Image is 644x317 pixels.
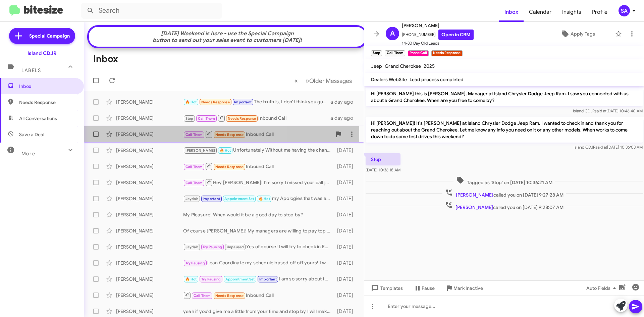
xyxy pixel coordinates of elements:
button: Pause [408,282,440,294]
span: 🔥 Hot [185,100,197,104]
span: Unpaused [227,245,244,249]
button: Templates [364,282,408,294]
p: Hi [PERSON_NAME] this is [PERSON_NAME], Manager at Island Chrysler Dodge Jeep Ram. I saw you conn... [366,88,643,106]
a: Special Campaign [9,28,75,44]
span: Save a Deal [19,131,44,138]
div: [PERSON_NAME] [116,147,183,154]
div: [DATE] [334,308,359,315]
div: Inbound Call [183,130,332,139]
div: [DATE] [334,211,359,218]
span: Grand Cherokee [385,63,421,69]
div: I can Coordinate my schedule based off off yours! I would just have to inform my appraisals! What... [183,259,334,267]
div: Yes of course! I will try to check in Early [DATE] Morning In hopes to getting you on the schedul... [183,243,334,251]
span: Jaydah [185,197,198,201]
span: Auto Fields [586,282,619,294]
span: Lead process completed [410,76,464,83]
span: [PERSON_NAME] [402,21,474,30]
div: [PERSON_NAME] [116,99,183,105]
small: Phone Call [408,50,429,56]
span: Try Pausing [203,245,222,249]
span: « [294,76,298,85]
span: All Conversations [19,115,57,122]
span: Special Campaign [29,33,70,39]
small: Stop [371,50,382,56]
div: [DATE] [334,292,359,299]
span: said at [595,108,606,113]
div: SA [619,5,630,16]
span: Try Pausing [185,261,205,265]
a: Open in CRM [438,30,474,40]
span: Appointment Set [224,197,254,201]
span: Apply Tags [571,28,595,40]
span: called you on [DATE] 9:27:28 AM [442,189,566,198]
div: [DATE] [334,244,359,250]
span: Needs Response [228,116,256,121]
div: Island CDJR [28,50,57,57]
div: [PERSON_NAME] [116,131,183,138]
span: Labels [21,67,41,73]
span: Jaydah [185,245,198,249]
span: [DATE] 10:36:18 AM [366,167,400,172]
span: Call Them [185,133,203,137]
a: Calendar [524,2,557,22]
button: Mark Inactive [440,282,488,294]
span: More [21,151,35,157]
span: A [390,28,395,39]
span: said at [595,145,607,150]
span: Older Messages [309,77,352,85]
h1: Inbox [93,54,118,64]
span: Tagged as 'Stop' on [DATE] 10:36:21 AM [453,176,555,186]
div: Unfortunately Without me having the chance to appraise your vehicle in person, I wouldn't be able... [183,147,334,154]
div: [PERSON_NAME] [116,260,183,266]
span: Templates [370,282,403,294]
small: Needs Response [431,50,462,56]
span: 🔥 Hot [220,148,231,153]
div: [DATE] Weekend is here - use the Special Campaign button to send out your sales event to customer... [92,30,363,44]
span: [PERSON_NAME] [456,192,493,198]
div: [PERSON_NAME] [116,115,183,121]
div: [PERSON_NAME] [116,195,183,202]
span: Call Them [185,165,203,169]
span: 🔥 Hot [185,277,197,281]
span: Mark Inactive [453,282,483,294]
a: Profile [587,2,613,22]
span: Needs Response [201,100,230,104]
span: Needs Response [215,294,244,298]
p: Stop [366,153,400,165]
div: [PERSON_NAME] [116,179,183,186]
div: a day ago [330,115,359,121]
span: 🔥 Hot [259,197,270,201]
div: [DATE] [334,227,359,234]
span: Appointment Set [225,277,255,281]
span: Needs Response [19,99,76,106]
span: [PERSON_NAME] [455,204,493,210]
div: Inbound Call [183,291,334,300]
div: Hey [PERSON_NAME]! I'm sorry I missed your call just now, I tried giving you a call back! Are you... [183,178,334,187]
span: Inbox [19,83,76,90]
p: Hi [PERSON_NAME]! It's [PERSON_NAME] at Island Chrysler Dodge Jeep Ram. I wanted to check in and ... [366,117,643,143]
div: Inbound Call [183,162,334,171]
button: Apply Tags [543,28,612,40]
div: a day ago [330,99,359,105]
div: Inbound Call [183,114,330,122]
span: Call Them [185,181,203,185]
div: Of course [PERSON_NAME]! My managers are willing to pay top price for your current vehicle! Do yo... [183,227,334,234]
small: Call Them [385,50,405,56]
span: Stop [185,116,194,121]
div: [PERSON_NAME] [116,211,183,218]
span: 14-30 Day Old Leads [402,40,474,47]
div: [PERSON_NAME] [116,308,183,315]
button: Next [302,74,356,88]
span: Island CDJR [DATE] 10:36:03 AM [574,145,643,150]
span: called you on [DATE] 9:28:07 AM [442,201,566,211]
span: Important [259,277,277,281]
div: [PERSON_NAME] [116,276,183,282]
span: Dealers WebSite [371,76,407,83]
nav: Page navigation example [290,74,356,88]
span: [PHONE_NUMBER] [402,30,474,40]
span: » [306,76,309,85]
span: Inbox [499,2,524,22]
div: [DATE] [334,276,359,282]
div: [PERSON_NAME] [116,244,183,250]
